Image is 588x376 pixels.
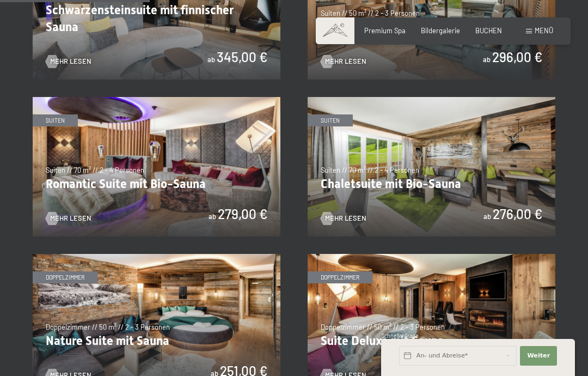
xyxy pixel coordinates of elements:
[46,214,91,223] a: Mehr Lesen
[535,26,553,35] span: Menü
[46,57,91,66] a: Mehr Lesen
[308,97,555,236] img: Chaletsuite mit Bio-Sauna
[50,214,91,223] span: Mehr Lesen
[325,214,366,223] span: Mehr Lesen
[50,57,91,66] span: Mehr Lesen
[520,346,557,366] button: Weiter
[33,254,280,259] a: Nature Suite mit Sauna
[308,97,555,102] a: Chaletsuite mit Bio-Sauna
[325,57,366,66] span: Mehr Lesen
[308,254,555,259] a: Suite Deluxe mit Sauna
[475,26,502,35] a: BUCHEN
[527,351,550,360] span: Weiter
[364,26,406,35] a: Premium Spa
[421,26,460,35] a: Bildergalerie
[33,97,280,236] img: Romantic Suite mit Bio-Sauna
[321,57,366,66] a: Mehr Lesen
[381,332,419,339] span: Schnellanfrage
[33,97,280,102] a: Romantic Suite mit Bio-Sauna
[321,214,366,223] a: Mehr Lesen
